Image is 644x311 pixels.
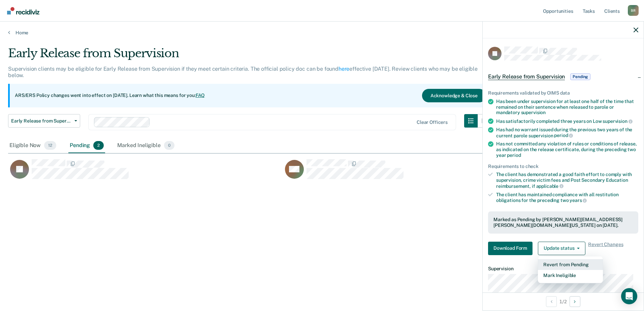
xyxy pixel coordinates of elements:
[488,164,638,169] div: Requirements to check
[8,138,58,153] div: Eligible Now
[538,270,603,281] button: Mark Ineligible
[339,66,349,72] a: here
[488,242,535,255] a: Navigate to form link
[283,159,558,186] div: CaseloadOpportunityCell-03754013
[603,118,632,124] span: supervision
[546,296,557,307] button: Previous Opportunity
[68,138,105,153] div: Pending
[164,141,174,150] span: 0
[570,198,587,203] span: years
[7,7,39,14] img: Recidiviz
[44,141,56,150] span: 12
[496,127,638,138] div: Has had no warrant issued during the previous two years of the current parole supervision
[538,242,585,255] button: Update status
[8,159,283,186] div: CaseloadOpportunityCell-02159435
[8,46,491,66] div: Early Release from Supervision
[496,172,638,189] div: The client has demonstrated a good faith effort to comply with supervision, crime victim fees and...
[496,99,638,115] div: Has been under supervision for at least one half of the time that remained on their sentence when...
[496,192,638,203] div: The client has maintained compliance with all restitution obligations for the preceding two
[8,66,478,78] p: Supervision clients may be eligible for Early Release from Supervision if they meet certain crite...
[8,30,636,36] a: Home
[554,133,573,138] span: period
[15,92,205,99] p: ARS/ERS Policy changes went into effect on [DATE]. Learn what this means for you:
[621,288,637,304] div: Open Intercom Messenger
[496,118,638,124] div: Has satisfactorily completed three years on Low
[496,141,638,158] div: Has not committed any violation of rules or conditions of release, as indicated on the release ce...
[507,152,521,158] span: period
[570,296,580,307] button: Next Opportunity
[417,119,448,125] div: Clear officers
[493,217,633,228] div: Marked as Pending by [PERSON_NAME][EMAIL_ADDRESS][PERSON_NAME][DOMAIN_NAME][US_STATE] on [DATE].
[483,292,644,310] div: 1 / 2
[538,259,603,270] button: Revert from Pending
[93,141,104,150] span: 2
[628,5,639,16] div: B R
[521,110,546,115] span: supervision
[196,93,205,98] a: FAQ
[588,242,623,255] span: Revert Changes
[488,266,638,272] dt: Supervision
[11,118,72,124] span: Early Release from Supervision
[422,89,486,102] button: Acknowledge & Close
[570,73,590,80] span: Pending
[488,242,533,255] button: Download Form
[628,5,639,16] button: Profile dropdown button
[536,183,563,189] span: applicable
[483,66,644,88] div: Early Release from SupervisionPending
[116,138,176,153] div: Marked Ineligible
[488,73,565,80] span: Early Release from Supervision
[488,90,638,96] div: Requirements validated by OIMS data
